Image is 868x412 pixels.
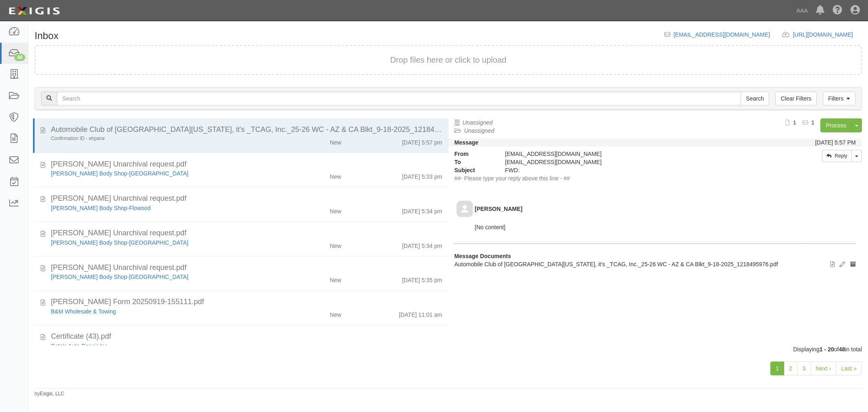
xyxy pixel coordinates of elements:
div: [DATE] 5:57 PM [815,138,856,147]
div: Certificate (43).pdf [51,331,442,342]
div: [DATE] 5:35 pm [402,273,442,284]
div: [DATE] 11:15 am [399,342,442,353]
a: Last » [836,362,862,375]
div: Barnett Unarchival request.pdf [51,263,442,273]
p: [No content] [475,223,523,231]
div: Barnett Unarchival request.pdf [51,193,442,204]
p: Automobile Club of [GEOGRAPHIC_DATA][US_STATE], it's _TCAG, Inc._25-26 WC - AZ & CA Blkt_9-18-202... [455,260,856,268]
img: logo-5460c22ac91f19d4615b14bd174203de0afe785f0fc80cf4dbbc73dc1793850b.png [6,4,62,18]
div: Barnett Unarchival request.pdf [51,159,442,170]
i: Edit document [840,262,845,267]
div: New [330,342,341,353]
a: Process [820,118,852,132]
div: New [330,204,341,215]
div: New [330,307,341,319]
small: by [35,390,64,397]
div: Automobile Club of Southern California, it's _TCAG, Inc._25-26 WC - AZ & CA Blkt_9-18-2025_121849... [51,125,442,135]
strong: To [448,158,499,166]
a: [PERSON_NAME] Body Shop-[GEOGRAPHIC_DATA] [51,239,188,246]
a: [PERSON_NAME] Body Shop-[GEOGRAPHIC_DATA] [51,274,188,280]
a: [EMAIL_ADDRESS][DOMAIN_NAME] [673,31,770,38]
div: B&M Wholesale & Towing [51,307,274,316]
div: FWD: [499,166,752,174]
div: [EMAIL_ADDRESS][DOMAIN_NAME] [499,150,752,158]
img: default-avatar-80.png [457,201,473,217]
b: 1 - 20 [820,346,834,353]
div: Barnett's Body Shop-Florence [51,273,274,281]
span: ##- Please type your reply above this line - ## [455,175,570,182]
i: View [830,262,835,267]
input: Search [741,92,769,105]
a: Exigis, LLC [40,391,64,397]
div: inbox@ace.complianz.com [499,158,752,166]
a: Clear Filters [775,92,816,105]
a: Unassigned [463,119,493,126]
div: Barnett Unarchival request.pdf [51,228,442,239]
a: Unassigned [464,127,494,134]
a: Next › [811,362,836,375]
div: Barnett's Body Shop-Flowood [51,204,274,212]
a: AAA [792,2,812,19]
a: 3 [797,362,811,375]
div: [DATE] 5:33 pm [402,169,442,181]
div: Cote's Auto Repair Inc. [51,342,274,350]
a: [PERSON_NAME] Body Shop-[GEOGRAPHIC_DATA] [51,170,188,177]
div: New [330,169,341,181]
a: Cote's Auto Repair Inc. [51,343,109,349]
button: Drop files here or click to upload [390,54,507,66]
h1: Inbox [35,31,59,41]
a: Filters [823,92,855,105]
strong: From [448,150,499,158]
div: New [330,135,341,147]
div: Barnett's Body Shop-Madison [51,169,274,178]
a: 1 [770,362,784,375]
div: Displaying of in total [28,345,868,353]
div: New [330,273,341,284]
div: 48 [14,54,25,61]
div: [DATE] 5:34 pm [402,239,442,250]
div: Confirmation ID - ehparw [51,135,274,142]
div: [DATE] 11:01 am [399,307,442,319]
strong: Subject [448,166,499,174]
a: [URL][DOMAIN_NAME] [793,31,862,38]
b: 48 [839,346,845,353]
a: [PERSON_NAME] Body Shop-Flowood [51,205,151,211]
b: 1 [793,119,796,126]
strong: Message [455,139,479,146]
div: ACORD Form 20250919-155111.pdf [51,297,442,307]
a: 2 [784,362,798,375]
div: [DATE] 5:57 pm [402,135,442,147]
div: Barnett's Body Shop-Ridgeland [51,239,274,247]
input: Search [57,92,741,105]
div: [DATE] 5:34 pm [402,204,442,215]
div: New [330,239,341,250]
a: Reply [822,150,852,162]
i: Help Center - Complianz [833,6,842,15]
b: [PERSON_NAME] [475,206,523,212]
strong: Message Documents [455,253,511,259]
i: Archive document [850,262,856,267]
b: 1 [811,119,815,126]
a: B&M Wholesale & Towing [51,308,116,315]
